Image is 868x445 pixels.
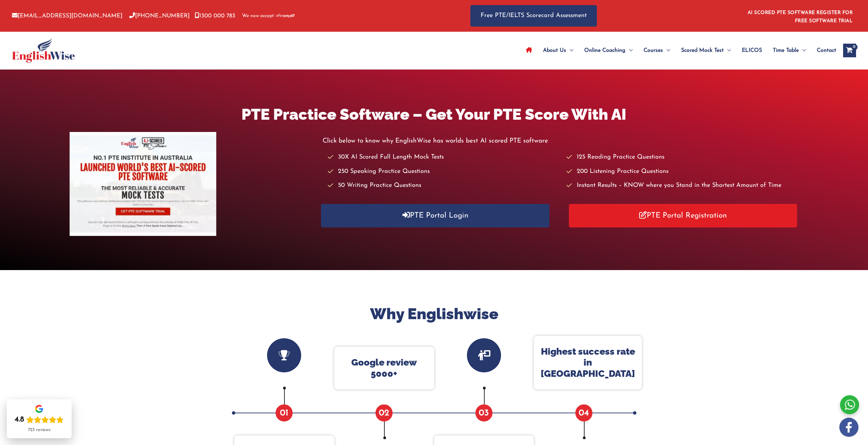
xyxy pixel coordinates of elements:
[817,39,836,62] span: Contact
[626,39,633,62] span: Menu Toggle
[328,180,560,191] li: 50 Writing Practice Questions
[579,39,638,62] a: Online CoachingMenu Toggle
[541,346,635,379] p: Highest success rate in [GEOGRAPHIC_DATA]
[12,38,75,63] img: cropped-ew-logo
[811,39,836,62] a: Contact
[28,427,50,433] div: 723 reviews
[475,404,492,421] span: 03
[276,404,293,421] span: 01
[323,135,798,147] p: Click below to know why EnglishWise has worlds best AI scored PTE software
[567,152,799,163] li: 125 Reading Practice Questions
[744,5,856,27] aside: Header Widget 1
[15,415,64,425] div: Rating: 4.8 out of 5
[341,357,427,379] p: Google review 5000+
[843,44,856,57] a: View Shopping Cart, empty
[70,104,799,125] h1: PTE Practice Software – Get Your PTE Score With AI
[242,13,274,19] span: We now accept
[230,304,639,324] h2: Why Englishwise
[321,204,549,227] a: PTE Portal Login
[376,404,393,421] span: 02
[681,39,724,62] span: Scored Mock Test
[276,14,295,18] img: Afterpay-Logo
[839,418,858,437] img: white-facebook.png
[736,39,767,62] a: ELICOS
[538,39,579,62] a: About UsMenu Toggle
[742,39,762,62] span: ELICOS
[799,39,806,62] span: Menu Toggle
[520,39,836,62] nav: Site Navigation: Main Menu
[575,404,592,421] span: 04
[15,415,24,425] div: 4.8
[129,13,190,19] a: [PHONE_NUMBER]
[12,13,122,19] a: [EMAIL_ADDRESS][DOMAIN_NAME]
[748,10,853,24] a: AI SCORED PTE SOFTWARE REGISTER FOR FREE SOFTWARE TRIAL
[663,39,670,62] span: Menu Toggle
[724,39,731,62] span: Menu Toggle
[584,39,626,62] span: Online Coaching
[644,39,663,62] span: Courses
[567,166,799,177] li: 200 Listening Practice Questions
[543,39,566,62] span: About Us
[328,152,560,163] li: 30X AI Scored Full Length Mock Tests
[638,39,676,62] a: CoursesMenu Toggle
[676,39,736,62] a: Scored Mock TestMenu Toggle
[567,180,799,191] li: Instant Results – KNOW where you Stand in the Shortest Amount of Time
[195,13,235,19] a: 1300 000 783
[773,39,799,62] span: Time Table
[569,204,797,227] a: PTE Portal Registration
[470,5,597,27] a: Free PTE/IELTS Scorecard Assessment
[328,166,560,177] li: 250 Speaking Practice Questions
[70,132,216,236] img: pte-institute-main
[767,39,811,62] a: Time TableMenu Toggle
[566,39,573,62] span: Menu Toggle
